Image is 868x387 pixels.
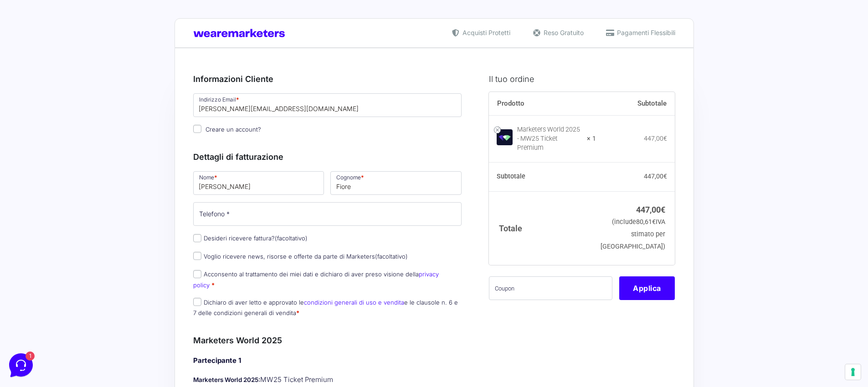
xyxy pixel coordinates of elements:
[193,270,439,288] a: privacy policy
[541,28,584,37] span: Reso Gratuito
[596,92,675,116] th: Subtotale
[601,218,665,250] small: (include IVA stimato per [GEOGRAPHIC_DATA])
[79,305,103,313] p: Messaggi
[517,125,581,153] div: Marketers World 2025 - MW25 Ticket Premium
[21,134,149,143] input: Cerca un articolo...
[644,173,667,180] bdi: 447,00
[193,270,201,278] input: Acconsento al trattamento dei miei dati e dichiaro di aver preso visione dellaprivacy policy
[193,253,408,260] label: Voglio ricevere news, risorse e offerte da parte di Marketers
[15,36,77,44] span: Le tue conversazioni
[489,276,612,300] input: Coupon
[615,28,675,37] span: Pagamenti Flessibili
[119,292,175,313] button: Aiuto
[15,78,168,97] button: Inizia una conversazione
[159,62,168,71] span: 1
[330,171,462,195] input: Cognome *
[193,171,324,195] input: Nome *
[193,202,462,226] input: Telefono *
[661,205,665,214] span: €
[91,291,98,298] span: 1
[38,62,139,71] p: Ciao 🙂 Se hai qualche domanda siamo qui per aiutarti!
[11,47,171,75] a: [PERSON_NAME]Ciao 🙂 Se hai qualche domanda siamo qui per aiutarti!1 anno fa1
[663,173,667,180] span: €
[15,115,71,122] span: Trova una risposta
[193,299,458,316] label: Dichiaro di aver letto e approvato le e le clausole n. 6 e 7 delle condizioni generali di vendita
[193,73,462,85] h3: Informazioni Cliente
[193,234,201,242] input: Desideri ricevere fattura?(facoltativo)
[489,92,596,116] th: Prodotto
[193,334,462,346] h3: Marketers World 2025
[193,151,462,163] h3: Dettagli di fatturazione
[97,115,168,122] a: Apri Centro Assistenza
[27,305,43,313] p: Home
[38,51,139,60] span: [PERSON_NAME]
[193,252,201,260] input: Voglio ricevere news, risorse e offerte da parte di Marketers(facoltativo)
[7,292,63,313] button: Home
[304,299,404,306] a: condizioni generali di uso e vendita
[460,28,510,37] span: Acquisti Protetti
[140,305,154,313] p: Aiuto
[193,376,260,383] strong: Marketers World 2025:
[193,125,201,133] input: Creare un account?
[81,36,168,44] a: [DEMOGRAPHIC_DATA] tutto
[193,234,308,242] label: Desideri ricevere fattura?
[7,7,153,22] h2: Ciao da Marketers 👋
[663,135,667,142] span: €
[193,375,462,385] p: MW25 Ticket Premium
[489,73,675,85] h3: Il tuo ordine
[7,351,35,379] iframe: Customerly Messenger Launcher
[59,84,134,91] span: Inizia una conversazione
[205,126,261,133] span: Creare un account?
[619,276,675,300] button: Applica
[193,270,439,288] label: Acconsento al trattamento dei miei dati e dichiaro di aver preso visione della
[275,234,308,242] span: (facoltativo)
[636,218,656,226] span: 80,61
[63,292,119,313] button: 1Messaggi
[652,218,656,226] span: €
[15,52,33,70] img: dark
[489,191,596,265] th: Totale
[193,93,462,117] input: Indirizzo Email *
[497,129,513,145] img: Marketers World 2025 - MW25 Ticket Premium
[375,253,408,260] span: (facoltativo)
[193,356,462,366] h4: Partecipante 1
[845,364,861,380] button: Le tue preferenze relative al consenso per le tecnologie di tracciamento
[636,205,665,214] bdi: 447,00
[587,134,596,143] strong: × 1
[644,135,667,142] bdi: 447,00
[145,51,168,59] p: 1 anno fa
[193,298,201,306] input: Dichiaro di aver letto e approvato lecondizioni generali di uso e venditae le clausole n. 6 e 7 d...
[489,163,596,192] th: Subtotale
